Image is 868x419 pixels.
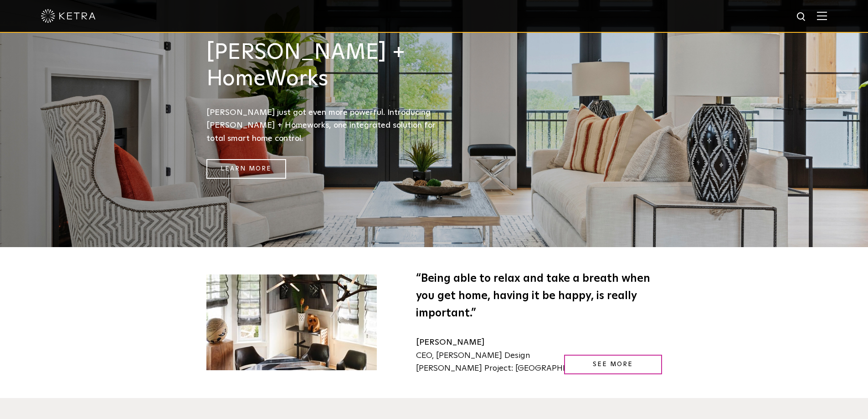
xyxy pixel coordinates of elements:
img: ketra-logo-2019-white [41,9,96,23]
p: [PERSON_NAME] just got even more powerful. Introducing [PERSON_NAME] + Homeworks, one integrated ... [206,106,443,145]
h4: “Being able to relax and take a breath when you get home, having it be happy, is really important.” [416,270,662,322]
a: See More [564,355,662,374]
span: CEO, [PERSON_NAME] Design [PERSON_NAME] Project: [GEOGRAPHIC_DATA] Home [416,338,623,373]
a: Learn More [206,159,286,179]
img: search icon [796,11,807,23]
img: PAR Cross-Section 5 [206,274,377,370]
strong: [PERSON_NAME] [416,338,484,347]
h3: [PERSON_NAME] + HomeWorks [206,40,443,92]
img: Hamburger%20Nav.svg [817,11,827,20]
